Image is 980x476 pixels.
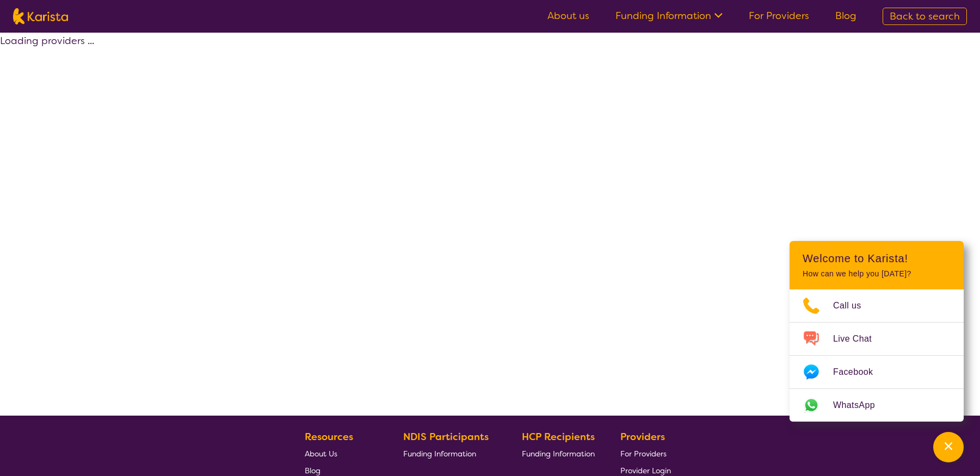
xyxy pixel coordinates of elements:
[833,364,886,380] span: Facebook
[615,9,723,22] a: Funding Information
[547,9,589,22] a: About us
[522,430,595,443] b: HCP Recipients
[883,8,967,25] a: Back to search
[403,449,476,459] span: Funding Information
[403,430,489,443] b: NDIS Participants
[833,298,874,314] span: Call us
[835,9,856,22] a: Blog
[403,445,497,462] a: Funding Information
[522,449,595,459] span: Funding Information
[803,252,951,265] h2: Welcome to Karista!
[833,331,885,347] span: Live Chat
[803,269,951,279] p: How can we help you [DATE]?
[833,397,888,413] span: WhatsApp
[305,466,320,475] span: Blog
[790,389,964,422] a: Web link opens in a new tab.
[13,8,68,24] img: Karista logo
[790,241,964,422] div: Channel Menu
[522,445,595,462] a: Funding Information
[620,449,667,459] span: For Providers
[620,466,671,475] span: Provider Login
[749,9,809,22] a: For Providers
[890,10,960,23] span: Back to search
[933,432,964,462] button: Channel Menu
[790,289,964,422] ul: Choose channel
[620,430,665,443] b: Providers
[620,445,671,462] a: For Providers
[305,430,353,443] b: Resources
[305,449,337,459] span: About Us
[305,445,378,462] a: About Us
